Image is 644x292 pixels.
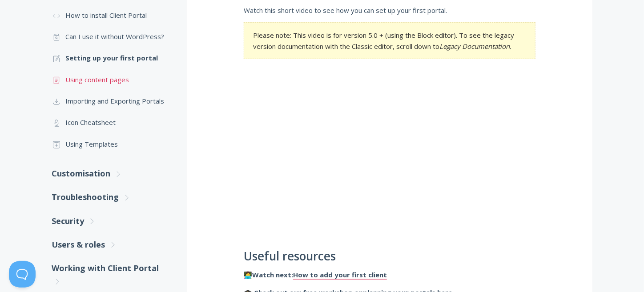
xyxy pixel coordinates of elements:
a: Setting up your first portal [52,47,169,68]
a: Security [52,209,169,233]
a: How to add your first client [293,270,387,280]
a: Importing and Exporting Portals [52,90,169,112]
section: Please note: This video is for version 5.0 + (using the Block editor). To see the legacy version ... [244,22,535,59]
p: Watch this short video to see how you can set up your first portal. [244,5,535,16]
a: How to install Client Portal [52,4,169,26]
iframe: Setting Up Your First Client Portal [244,72,535,236]
a: Using content pages [52,69,169,90]
a: Icon Cheatsheet [52,112,169,133]
a: Using Templates [52,133,169,155]
a: Troubleshooting [52,185,169,209]
p: 👩‍💻 [244,269,535,280]
strong: Watch next: [252,270,387,280]
a: Customisation [52,162,169,185]
a: Can I use it without WordPress? [52,26,169,47]
em: Legacy Documentation. [439,42,511,51]
a: Users & roles [52,233,169,256]
h2: Useful resources [244,250,535,263]
iframe: Toggle Customer Support [9,261,36,288]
